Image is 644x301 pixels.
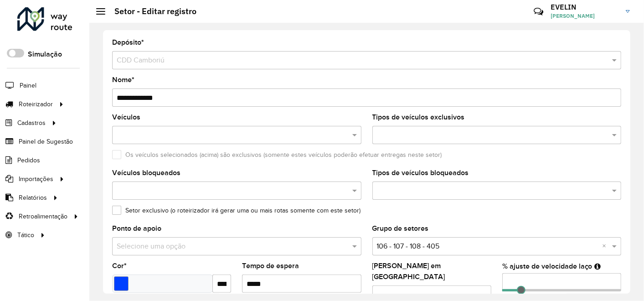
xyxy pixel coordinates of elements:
[112,223,161,234] label: Ponto de apoio
[19,212,67,221] span: Retroalimentação
[372,223,429,234] label: Grupo de setores
[595,263,601,270] em: Ajuste de velocidade do veículo entre clientes
[20,81,36,90] span: Painel
[372,260,491,282] label: [PERSON_NAME] em [GEOGRAPHIC_DATA]
[529,2,548,21] a: Contato Rápido
[372,112,465,123] label: Tipos de veículos exclusivos
[114,276,129,291] input: Select a color
[112,74,134,85] label: Nome
[112,150,442,160] label: Os veículos selecionados (acima) são exclusivos (somente estes veículos poderão efetuar entregas ...
[242,260,299,271] label: Tempo de espera
[502,261,592,272] label: % ajuste de velocidade laço
[19,137,73,146] span: Painel de Sugestão
[105,6,196,16] h2: Setor - Editar registro
[17,156,40,165] span: Pedidos
[551,3,619,11] h3: EVELIN
[17,230,34,240] span: Tático
[602,241,610,252] span: Clear all
[112,37,144,48] label: Depósito
[19,174,53,184] span: Importações
[112,260,127,271] label: Cor
[112,112,140,123] label: Veículos
[551,12,619,20] span: [PERSON_NAME]
[112,206,361,215] label: Setor exclusivo (o roteirizador irá gerar uma ou mais rotas somente com este setor)
[28,49,62,60] label: Simulação
[112,167,180,178] label: Veículos bloqueados
[372,167,469,178] label: Tipos de veículos bloqueados
[19,99,53,109] span: Roteirizador
[19,193,47,202] span: Relatórios
[17,118,46,128] span: Cadastros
